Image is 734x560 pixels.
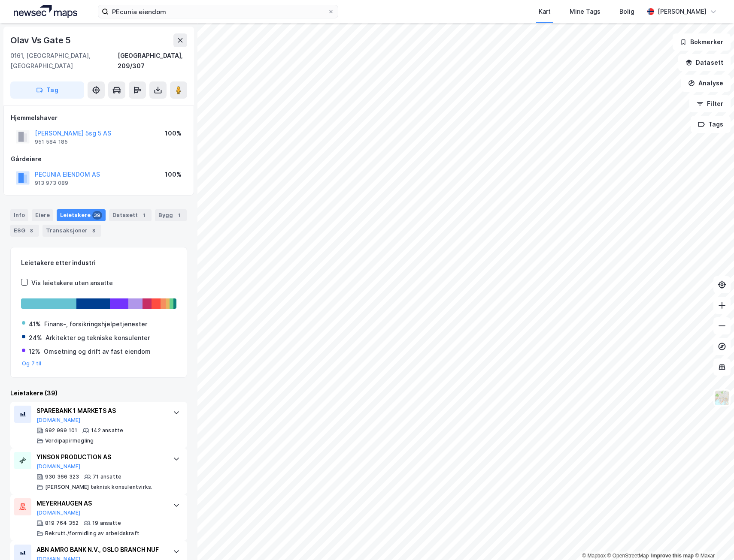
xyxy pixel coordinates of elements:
[118,51,187,71] div: [GEOGRAPHIC_DATA], 209/307
[109,5,328,18] input: Søk på adresse, matrikkel, gårdeiere, leietakere eller personer
[691,519,734,560] iframe: Chat Widget
[44,346,151,357] div: Omsetning og drift av fast eiendom
[673,33,731,51] button: Bokmerker
[109,209,152,221] div: Datasett
[45,333,150,343] div: Arkitekter og tekniske konsulenter
[175,211,183,220] div: 1
[165,169,182,180] div: 100%
[29,346,40,357] div: 12%
[22,360,42,367] button: Og 7 til
[45,473,79,480] div: 930 366 323
[92,520,121,527] div: 19 ansatte
[10,33,73,47] div: Olav Vs Gate 5
[35,180,68,187] div: 913 973 089
[36,406,164,416] div: SPAREBANK 1 MARKETS AS
[29,333,42,343] div: 24%
[29,319,41,329] div: 41%
[44,319,147,329] div: Finans-, forsikringshjelpetjenester
[36,545,164,555] div: ABN AMRO BANK N.V., OSLO BRANCH NUF
[681,75,731,92] button: Analyse
[651,553,694,559] a: Improve this map
[10,225,39,237] div: ESG
[678,54,731,71] button: Datasett
[689,95,731,112] button: Filter
[619,6,634,17] div: Bolig
[91,427,123,434] div: 142 ansatte
[11,113,187,123] div: Hjemmelshaver
[32,209,53,221] div: Eiere
[140,211,148,220] div: 1
[570,6,601,17] div: Mine Tags
[45,484,152,491] div: [PERSON_NAME] teknisk konsulentvirks.
[45,520,79,527] div: 819 764 352
[42,225,101,237] div: Transaksjoner
[36,498,164,509] div: MEYERHAUGEN AS
[93,473,121,480] div: 71 ansatte
[10,81,84,99] button: Tag
[691,116,731,133] button: Tags
[36,509,81,516] button: [DOMAIN_NAME]
[45,437,94,444] div: Verdipapirmegling
[714,390,730,406] img: Z
[165,128,182,138] div: 100%
[36,417,81,424] button: [DOMAIN_NAME]
[11,154,187,164] div: Gårdeiere
[36,452,164,462] div: YINSON PRODUCTION AS
[45,530,140,537] div: Rekrutt./formidling av arbeidskraft
[539,6,551,17] div: Kart
[658,6,707,17] div: [PERSON_NAME]
[57,209,106,221] div: Leietakere
[45,427,77,434] div: 992 999 101
[10,388,187,398] div: Leietakere (39)
[10,209,28,221] div: Info
[10,51,118,71] div: 0161, [GEOGRAPHIC_DATA], [GEOGRAPHIC_DATA]
[35,138,68,145] div: 951 584 185
[27,226,36,235] div: 8
[92,211,102,220] div: 39
[31,278,113,288] div: Vis leietakere uten ansatte
[607,553,649,559] a: OpenStreetMap
[36,463,81,470] button: [DOMAIN_NAME]
[582,553,606,559] a: Mapbox
[14,5,77,18] img: logo.a4113a55bc3d86da70a041830d287a7e.svg
[155,209,187,221] div: Bygg
[21,258,176,268] div: Leietakere etter industri
[89,226,98,235] div: 8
